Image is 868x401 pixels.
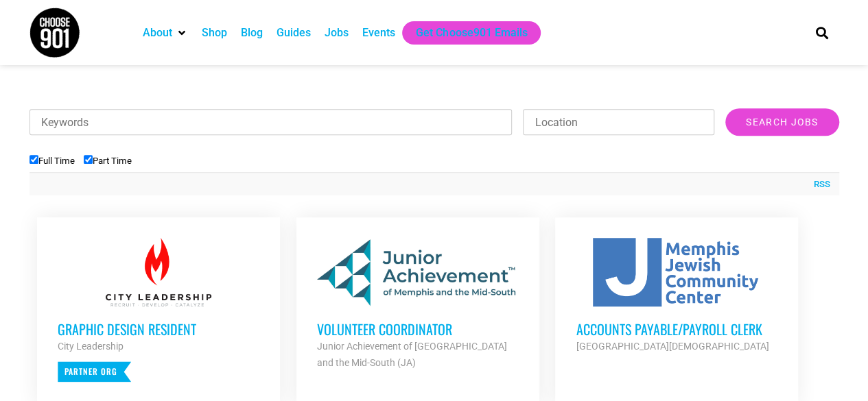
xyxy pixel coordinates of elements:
[810,21,833,44] div: Search
[362,25,395,41] a: Events
[576,320,777,338] h3: Accounts Payable/Payroll Clerk
[84,155,93,164] input: Part Time
[317,341,507,368] strong: Junior Achievement of [GEOGRAPHIC_DATA] and the Mid-South (JA)
[241,25,263,41] a: Blog
[84,156,132,166] label: Part Time
[555,217,798,375] a: Accounts Payable/Payroll Clerk [GEOGRAPHIC_DATA][DEMOGRAPHIC_DATA]
[416,25,527,41] a: Get Choose901 Emails
[58,320,259,338] h3: Graphic Design Resident
[325,25,349,41] a: Jobs
[136,21,792,45] nav: Main nav
[58,361,131,382] p: Partner Org
[30,109,513,135] input: Keywords
[296,217,539,391] a: Volunteer Coordinator Junior Achievement of [GEOGRAPHIC_DATA] and the Mid-South (JA)
[806,178,830,191] a: RSS
[58,341,124,352] strong: City Leadership
[277,25,311,41] a: Guides
[576,341,769,352] strong: [GEOGRAPHIC_DATA][DEMOGRAPHIC_DATA]
[136,21,195,45] div: About
[143,25,172,41] a: About
[317,320,519,338] h3: Volunteer Coordinator
[523,109,714,135] input: Location
[725,108,838,136] input: Search Jobs
[202,25,227,41] a: Shop
[30,156,75,166] label: Full Time
[30,155,38,164] input: Full Time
